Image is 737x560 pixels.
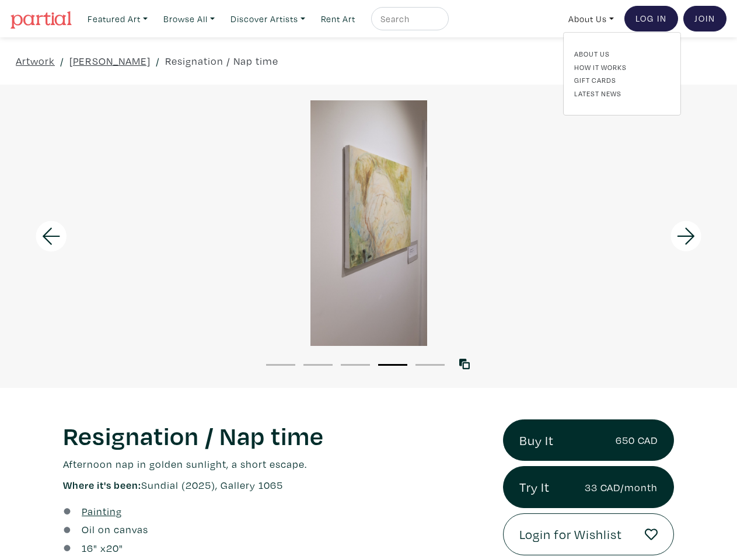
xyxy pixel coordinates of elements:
a: Try It33 CAD/month [503,466,674,508]
h1: Resignation / Nap time [63,419,485,451]
a: About Us [574,48,670,59]
a: Latest News [574,88,670,99]
span: 16 [82,541,93,555]
a: Log In [624,6,678,32]
button: 1 of 5 [266,364,295,366]
button: 5 of 5 [415,364,445,366]
small: 33 CAD/month [585,480,658,495]
button: 4 of 5 [378,364,407,366]
a: Artwork [16,53,55,69]
a: Join [683,6,726,32]
a: Featured Art [82,7,153,31]
div: " x " [82,540,123,556]
small: 650 CAD [616,432,658,448]
span: Where it's been: [63,478,141,492]
a: How It Works [574,62,670,72]
a: Discover Artists [225,7,310,31]
a: About Us [563,7,619,31]
div: Featured Art [563,32,681,116]
a: Login for Wishlist [503,513,674,555]
span: 20 [106,541,119,555]
a: Browse All [158,7,220,31]
a: Oil on canvas [82,521,148,537]
a: Painting [82,503,122,519]
a: [PERSON_NAME] [69,53,151,69]
span: / [156,53,160,69]
p: Sundial (2025), Gallery 1065 [63,477,485,493]
button: 3 of 5 [341,364,370,366]
a: Gift Cards [574,75,670,85]
u: Painting [82,505,122,518]
a: Resignation / Nap time [165,53,278,69]
input: Search [379,12,438,26]
span: / [60,53,64,69]
a: Rent Art [316,7,361,31]
button: 2 of 5 [303,364,333,366]
p: Afternoon nap in golden sunlight, a short escape. [63,456,485,472]
span: Login for Wishlist [519,524,622,544]
a: Buy It650 CAD [503,419,674,461]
